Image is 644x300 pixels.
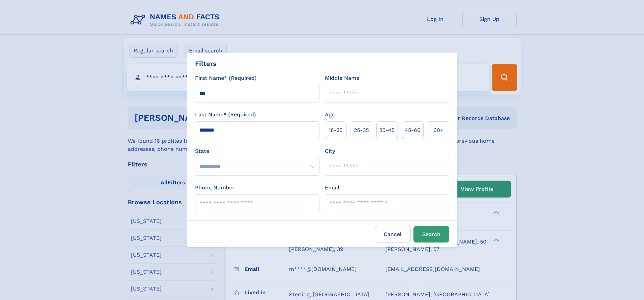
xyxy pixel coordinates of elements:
[325,184,339,192] label: Email
[375,226,411,243] label: Cancel
[379,126,395,134] span: 35‑45
[329,126,342,134] span: 18‑25
[325,111,335,119] label: Age
[325,147,335,155] label: City
[433,126,444,134] span: 60+
[195,74,257,82] label: First Name* (Required)
[325,74,359,82] label: Middle Name
[195,59,217,69] div: Filters
[195,111,256,119] label: Last Name* (Required)
[195,184,235,192] label: Phone Number
[354,126,369,134] span: 25‑35
[195,147,319,155] label: State
[405,126,421,134] span: 45‑60
[413,226,449,243] button: Search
